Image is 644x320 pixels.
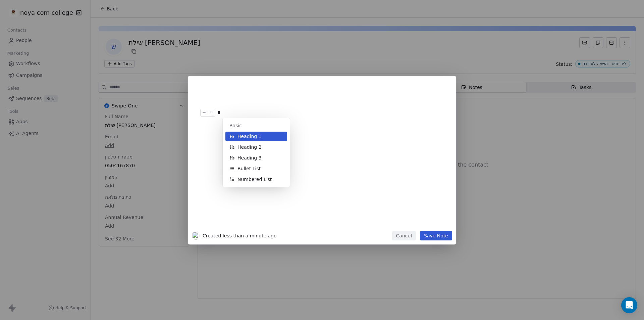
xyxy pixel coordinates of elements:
span: Bullet List [237,165,261,172]
button: Save Note [420,231,452,240]
button: Heading 3 [225,153,287,163]
span: Numbered List [237,176,272,183]
button: Numbered List [225,175,287,184]
button: Bullet List [225,164,287,173]
span: Basic [229,122,283,129]
span: Heading 2 [237,144,262,150]
span: Created less than a minute ago [203,232,277,239]
button: Heading 1 [225,132,287,141]
img: a4088726-f9ba-4132-b995-e7bcf0cce3e4 [192,232,200,240]
span: Heading 1 [237,133,262,140]
button: Heading 2 [225,142,287,152]
button: Cancel [392,231,416,240]
span: Heading 3 [237,154,262,161]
